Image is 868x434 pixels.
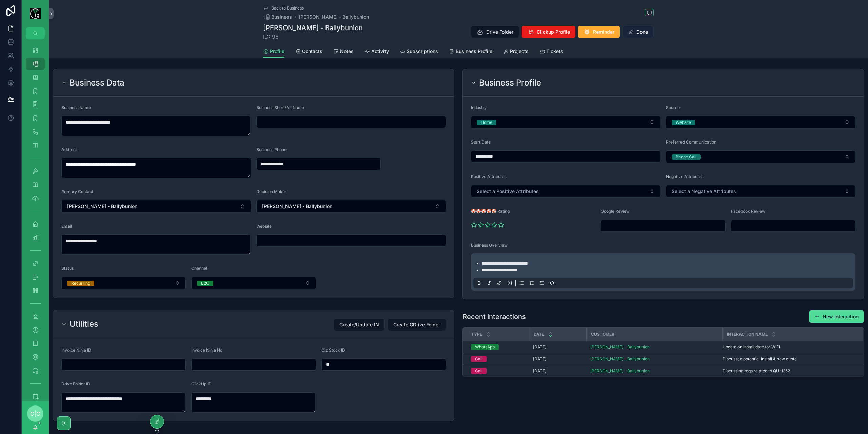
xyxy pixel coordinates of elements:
p: [DATE] [533,368,546,374]
span: Google Review [601,209,630,214]
button: New Interaction [809,310,864,323]
button: Select Button [471,185,660,198]
a: Business [263,14,292,20]
button: Drive Folder [471,26,519,38]
a: [PERSON_NAME] - Ballybunion [590,356,650,362]
button: Clickup Profile [522,26,575,38]
span: Drive Folder ID [61,381,90,386]
span: Type [471,332,482,337]
span: Back to Business [271,5,304,11]
span: Projects [510,48,529,55]
span: Status [61,266,74,271]
a: [PERSON_NAME] - Ballybunion [590,368,718,374]
span: Primary Contact [61,189,93,194]
span: Industry [471,105,487,110]
div: Recurring [71,281,90,286]
a: Activity [364,45,389,59]
span: [PERSON_NAME] - Ballybunion [262,203,332,210]
button: Select Button [666,116,855,129]
span: Business Profile [456,48,492,55]
span: Invoice Ninja No [191,347,222,353]
h1: Recent Interactions [462,312,526,321]
span: Select a Negative Attributes [672,188,736,195]
span: Invoice Ninja ID [61,347,91,353]
a: Call [471,368,525,374]
span: [PERSON_NAME] - Ballybunion [67,203,137,210]
span: Address [61,147,77,152]
span: Business Name [61,105,91,110]
a: [DATE] [533,368,582,374]
span: Notes [340,48,354,55]
a: WhatsApp [471,344,525,350]
h2: Business Data [70,77,124,88]
a: Discussed potential install & new quote [723,356,855,362]
a: Contacts [295,45,322,59]
span: Channel [191,266,207,271]
span: Negative Attributes [666,174,703,179]
span: Activity [371,48,389,55]
span: Facebook Review [731,209,765,214]
span: Update on install date for WiFi [723,344,780,350]
div: Phone Call [676,154,696,160]
button: Select Button [191,277,316,289]
button: Create/Update IN [334,319,385,331]
span: Email [61,224,72,229]
span: Clickup Profile [537,29,570,35]
span: Contacts [302,48,322,55]
span: Start Date [471,139,491,145]
span: Create/Update IN [339,321,379,328]
span: Subscriptions [407,48,438,55]
a: Tickets [539,45,563,59]
span: Business Short/Alt Name [256,105,304,110]
a: [PERSON_NAME] - Ballybunion [590,344,718,350]
a: [PERSON_NAME] - Ballybunion [590,368,650,374]
a: Business Profile [449,45,492,59]
span: Drive Folder [486,29,513,35]
a: [PERSON_NAME] - Ballybunion [590,356,718,362]
a: Update on install date for WiFi [723,344,855,350]
div: Website [676,120,691,125]
span: Discussing reqs related to QU-1352 [723,368,790,374]
button: Select Button [666,185,855,198]
span: Business Overview [471,243,508,248]
img: App logo [30,8,41,19]
span: Ciz Stock ID [321,347,345,353]
span: Interaction Name [727,332,768,337]
span: Discussed potential install & new quote [723,356,797,362]
div: scrollable content [22,39,49,401]
span: Business Phone [256,147,287,152]
div: Call [475,368,482,374]
span: ID: 98 [263,33,363,41]
h2: Utilities [70,319,98,329]
span: Select a Positive Attributes [477,188,539,195]
div: Home [481,120,492,125]
a: Projects [503,45,529,59]
button: Select Button [256,200,446,213]
a: [DATE] [533,356,582,362]
a: Back to Business [263,5,304,11]
span: Decision Maker [256,189,287,194]
p: [DATE] [533,344,546,350]
a: [DATE] [533,344,582,350]
button: Select Button [471,116,660,129]
button: Done [623,26,654,38]
h2: Business Profile [479,77,541,88]
span: C|C [30,410,40,418]
span: Profile [270,48,284,55]
span: Positive Attributes [471,174,506,179]
a: Discussing reqs related to QU-1352 [723,368,855,374]
span: 🤡🤡🤡🤡🤡 Rating [471,209,510,214]
span: Business [271,14,292,20]
span: Tickets [546,48,563,55]
span: [PERSON_NAME] - Ballybunion [299,14,369,20]
a: Subscriptions [400,45,438,59]
span: ClickUp ID [191,381,212,386]
span: Source [666,105,680,110]
div: Call [475,356,482,362]
a: [PERSON_NAME] - Ballybunion [590,344,650,350]
button: Create GDrive Folder [388,319,446,331]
